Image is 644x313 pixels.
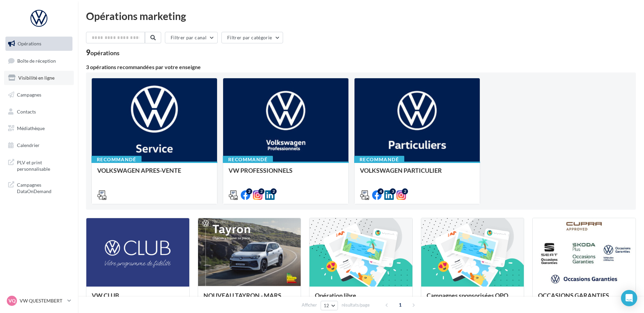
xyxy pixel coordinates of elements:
div: Opérations marketing [86,11,636,21]
button: 12 [321,301,338,310]
div: Open Intercom Messenger [621,290,637,306]
div: Recommandé [354,156,404,163]
span: Opérations [18,41,41,46]
div: Recommandé [223,156,273,163]
span: Contacts [17,108,36,114]
span: Visibilité en ligne [18,75,55,81]
div: Recommandé [91,156,142,163]
span: 1 [395,299,406,310]
div: opérations [90,50,120,56]
p: VW QUESTEMBERT [20,297,65,304]
span: VQ [8,297,16,304]
span: Afficher [302,302,317,308]
a: Opérations [4,37,74,51]
a: Boîte de réception [4,54,74,68]
div: 2 [246,188,252,194]
div: 3 [390,188,396,194]
div: 2 [258,188,264,194]
span: PLV et print personnalisable [17,158,70,172]
span: résultats/page [342,302,370,308]
div: 2 [271,188,277,194]
span: Boîte de réception [17,58,56,63]
a: Campagnes DataOnDemand [4,178,74,197]
span: Campagnes sponsorisées OPO [427,292,508,299]
a: Campagnes [4,88,74,102]
span: Opération libre [315,292,356,299]
span: VOLKSWAGEN APRES-VENTE [97,167,181,174]
div: 2 [402,188,408,194]
div: 9 [86,49,120,56]
span: Médiathèque [17,125,45,131]
div: 3 opérations recommandées par votre enseigne [86,64,636,70]
a: PLV et print personnalisable [4,155,74,175]
a: Calendrier [4,138,74,152]
span: VOLKSWAGEN PARTICULIER [360,167,442,174]
button: Filtrer par canal [165,32,218,43]
span: VW PROFESSIONNELS [229,167,293,174]
a: Visibilité en ligne [4,71,74,85]
span: Campagnes DataOnDemand [17,180,70,195]
div: 4 [378,188,384,194]
a: Contacts [4,105,74,119]
span: 12 [324,303,329,308]
span: OCCASIONS GARANTIES [538,292,609,299]
a: VQ VW QUESTEMBERT [5,294,72,307]
button: Filtrer par catégorie [221,32,283,43]
span: VW CLUB [92,292,119,299]
span: Campagnes [17,92,41,98]
span: Calendrier [17,142,40,148]
a: Médiathèque [4,121,74,135]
